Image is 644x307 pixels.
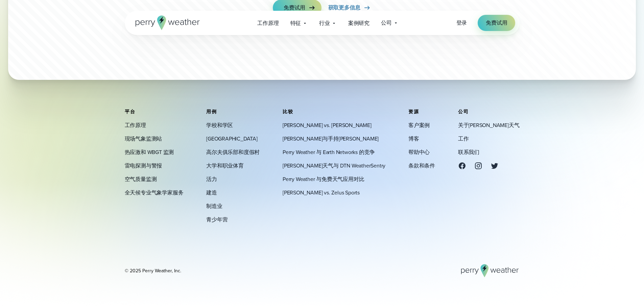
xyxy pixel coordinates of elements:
font: 空气质量监测 [125,175,157,183]
font: 大学和职业体育 [206,161,244,169]
a: 热应激和 WBGT 监测 [125,148,174,156]
a: 登录 [456,19,467,27]
a: 学校和学区 [206,121,233,129]
a: 案例研究 [342,16,375,30]
a: 博客 [408,134,419,143]
a: 建造 [206,188,217,196]
font: 青少年营 [206,215,228,223]
a: 工作原理 [252,16,284,30]
a: 工作 [458,134,469,143]
a: 条款和条件 [408,161,435,170]
a: [PERSON_NAME]天气与 DTN WeatherSentry [283,161,385,170]
font: 资源 [408,108,419,115]
font: 比较 [283,108,293,115]
a: 制造业 [206,202,222,210]
font: Perry Weather 与免费天气应用对比 [283,175,364,183]
a: 全天候专业气象学家服务 [125,188,184,196]
a: 工作原理 [125,121,146,129]
a: 联系我们 [458,148,479,156]
font: 条款和条件 [408,161,435,169]
a: Perry Weather 与免费天气应用对比 [283,175,364,183]
font: 获取更多信息 [328,4,360,11]
a: Perry Weather 与 Earth Networks 的竞争 [283,148,375,156]
a: 帮助中心 [408,148,430,156]
a: 关于[PERSON_NAME]天气 [458,121,520,129]
font: 案例研究 [348,19,369,27]
a: 空气质量监测 [125,175,157,183]
a: 现场气象监测站 [125,134,162,143]
font: 平台 [125,108,136,115]
font: 特征 [290,19,301,27]
a: 高尔夫俱乐部和度假村 [206,148,260,156]
font: 公司 [458,108,469,115]
a: [PERSON_NAME] vs. [PERSON_NAME] [283,121,372,129]
a: [PERSON_NAME] vs. Zelus Sports [283,188,360,196]
font: 工作原理 [257,19,279,27]
font: 行业 [319,19,330,27]
a: [GEOGRAPHIC_DATA] [206,134,258,143]
font: 登录 [456,19,467,27]
a: [PERSON_NAME]与手持[PERSON_NAME] [283,134,379,143]
a: 青少年营 [206,215,228,223]
font: 公司 [381,19,392,27]
a: 免费试用 [478,15,515,31]
a: 大学和职业体育 [206,161,244,170]
font: 雷电探测与警报 [125,161,162,169]
a: 客户案例 [408,121,430,129]
font: 用例 [206,108,217,115]
font: © 2025 Perry Weather, Inc. [125,267,181,274]
a: 活力 [206,175,217,183]
font: 免费试用 [486,19,507,27]
font: 活力 [206,175,217,183]
font: [PERSON_NAME]天气与 DTN WeatherSentry [283,161,385,169]
font: 免费试用 [284,4,305,11]
a: 雷电探测与警报 [125,161,162,170]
